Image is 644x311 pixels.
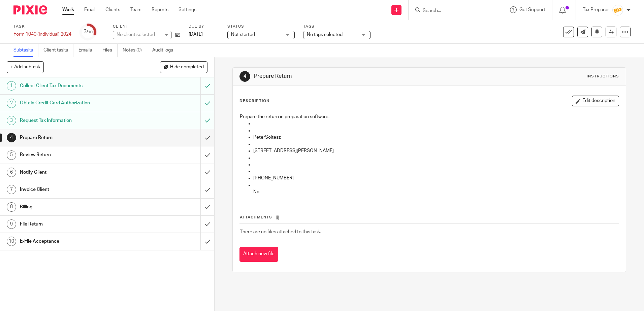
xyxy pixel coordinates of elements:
[231,32,255,37] span: Not started
[253,134,618,141] p: PeterSoltesz
[239,247,278,262] button: Attach new file
[152,44,178,57] a: Audit logs
[239,98,269,104] p: Description
[20,167,136,177] h1: Notify Client
[170,65,204,70] span: Hide completed
[7,81,16,91] div: 1
[20,115,136,126] h1: Request Tax Information
[152,6,168,13] a: Reports
[13,24,71,29] label: Task
[179,6,196,13] a: Settings
[583,6,609,13] p: Tax Preparer
[20,202,136,212] h1: Billing
[612,5,623,15] img: siteIcon.png
[123,44,147,57] a: Notes (0)
[303,24,371,29] label: Tags
[7,99,16,108] div: 2
[20,150,136,160] h1: Review Return
[13,5,47,14] img: Pixie
[130,6,141,13] a: Team
[253,188,618,195] p: No
[7,150,16,160] div: 5
[7,168,16,177] div: 6
[227,24,295,29] label: Status
[7,237,16,246] div: 10
[105,6,120,13] a: Clients
[307,32,343,37] span: No tags selected
[519,7,545,12] span: Get Support
[13,31,71,38] div: Form 1040 (Individual) 2024
[7,133,16,142] div: 4
[7,116,16,125] div: 3
[253,175,618,181] p: [PHONE_NUMBER]
[78,44,97,57] a: Emails
[240,113,618,120] p: Prepare the return in preparation software.
[189,24,219,29] label: Due by
[20,219,136,229] h1: File Return
[84,6,95,13] a: Email
[422,8,483,14] input: Search
[572,96,619,106] button: Edit description
[62,6,74,13] a: Work
[20,81,136,91] h1: Collect Client Tax Documents
[7,202,16,212] div: 8
[160,61,207,73] button: Hide completed
[20,133,136,143] h1: Prepare Return
[20,184,136,195] h1: Invoice Client
[240,215,272,219] span: Attachments
[189,32,203,37] span: [DATE]
[20,98,136,108] h1: Obtain Credit Card Authorization
[240,230,321,234] span: There are no files attached to this task.
[254,73,444,80] h1: Prepare Return
[7,185,16,194] div: 7
[84,28,93,36] div: 3
[239,71,250,82] div: 4
[7,219,16,229] div: 9
[13,44,38,57] a: Subtasks
[587,74,619,79] div: Instructions
[253,147,618,154] p: [STREET_ADDRESS][PERSON_NAME]
[20,236,136,246] h1: E-File Acceptance
[43,44,73,57] a: Client tasks
[102,44,118,57] a: Files
[113,24,180,29] label: Client
[87,30,93,34] small: /10
[7,61,44,73] button: + Add subtask
[117,31,160,38] div: No client selected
